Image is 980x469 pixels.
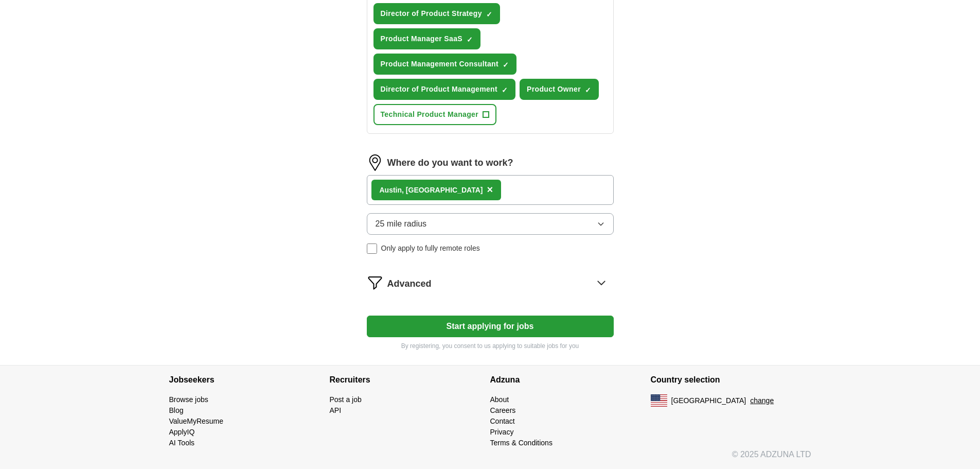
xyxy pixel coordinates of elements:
a: API [330,406,342,414]
span: Technical Product Manager [381,109,479,120]
img: filter [367,274,383,291]
span: ✓ [486,10,492,19]
p: By registering, you consent to us applying to suitable jobs for you [367,341,614,351]
span: 25 mile radius [376,218,427,230]
span: ✓ [585,86,591,94]
button: 25 mile radius [367,213,614,235]
button: Technical Product Manager [373,104,497,125]
span: [GEOGRAPHIC_DATA] [671,395,746,406]
button: × [487,182,493,198]
span: Product Owner [527,84,581,95]
div: , [GEOGRAPHIC_DATA] [380,185,483,196]
a: ValueMyResume [169,417,224,425]
span: Product Manager SaaS [381,33,463,44]
a: Post a job [330,395,362,404]
button: Product Owner✓ [520,79,599,100]
button: Product Management Consultant✓ [373,54,517,75]
span: ✓ [502,86,508,94]
a: Careers [490,406,516,414]
span: Director of Product Strategy [381,8,482,19]
a: ApplyIQ [169,428,195,436]
a: Blog [169,406,184,414]
button: Product Manager SaaS✓ [373,28,481,49]
span: Product Management Consultant [381,59,499,70]
button: Director of Product Strategy✓ [373,3,500,24]
button: Start applying for jobs [367,316,614,337]
button: change [750,395,774,406]
h4: Country selection [651,366,811,394]
a: Browse jobs [169,395,208,404]
span: Only apply to fully remote roles [381,243,480,254]
img: US flag [651,394,667,407]
a: AI Tools [169,439,195,447]
span: Advanced [387,277,432,291]
input: Only apply to fully remote roles [367,244,377,254]
a: Contact [490,417,515,425]
a: About [490,395,509,404]
span: ✓ [503,61,509,69]
div: © 2025 ADZUNA LTD [161,448,819,469]
a: Terms & Conditions [490,439,553,447]
img: location.png [367,154,383,171]
strong: Austin [380,186,402,194]
span: ✓ [467,36,473,44]
span: × [487,184,493,195]
button: Director of Product Management✓ [373,79,516,100]
a: Privacy [490,428,514,436]
span: Director of Product Management [381,84,498,95]
label: Where do you want to work? [387,156,513,170]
